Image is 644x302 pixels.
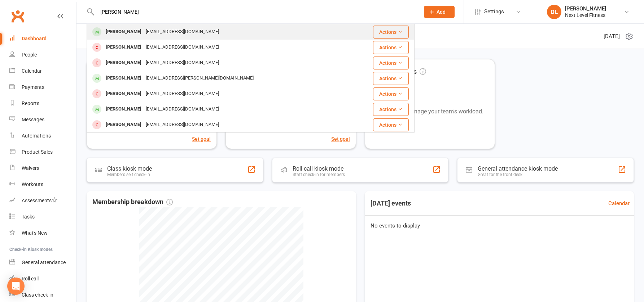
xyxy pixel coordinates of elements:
[365,197,417,210] h3: [DATE] events
[22,36,47,41] div: Dashboard
[144,73,256,84] div: [EMAIL_ADDRESS][PERSON_NAME][DOMAIN_NAME]
[22,230,48,236] div: What's New
[373,26,409,39] button: Actions
[9,47,76,63] a: People
[9,193,76,209] a: Assessments
[104,89,144,99] div: [PERSON_NAME]
[22,214,35,220] div: Tasks
[192,135,211,143] button: Set goal
[107,165,152,172] div: Class kiosk mode
[144,27,221,37] div: [EMAIL_ADDRESS][DOMAIN_NAME]
[373,57,409,69] button: Actions
[371,107,489,116] p: Tasks let you manage your team's workload.
[7,278,25,295] div: Open Intercom Messenger
[9,254,76,271] a: General attendance kiosk mode
[104,104,144,114] div: [PERSON_NAME]
[22,198,57,203] div: Assessments
[478,172,558,177] div: Great for the front desk
[478,165,558,172] div: General attendance kiosk mode
[144,42,221,53] div: [EMAIL_ADDRESS][DOMAIN_NAME]
[22,117,44,122] div: Messages
[22,52,37,58] div: People
[373,72,409,85] button: Actions
[144,58,221,68] div: [EMAIL_ADDRESS][DOMAIN_NAME]
[104,120,144,130] div: [PERSON_NAME]
[95,7,415,17] input: Search...
[9,160,76,176] a: Waivers
[293,172,345,177] div: Staff check-in for members
[437,9,446,15] span: Add
[22,84,44,90] div: Payments
[9,31,76,47] a: Dashboard
[373,103,409,116] button: Actions
[424,6,455,18] button: Add
[9,79,76,95] a: Payments
[547,5,561,19] div: DL
[565,12,606,18] div: Next Level Fitness
[9,225,76,241] a: What's New
[104,58,144,68] div: [PERSON_NAME]
[22,292,53,298] div: Class check-in
[22,68,42,74] div: Calendar
[373,87,409,100] button: Actions
[22,149,53,155] div: Product Sales
[9,7,27,25] a: Clubworx
[22,260,66,265] div: General attendance
[608,199,630,208] a: Calendar
[22,276,39,281] div: Roll call
[104,27,144,37] div: [PERSON_NAME]
[331,135,350,143] button: Set goal
[9,271,76,287] a: Roll call
[22,181,43,187] div: Workouts
[22,100,39,106] div: Reports
[144,104,221,114] div: [EMAIL_ADDRESS][DOMAIN_NAME]
[362,216,637,236] div: No events to display
[9,128,76,144] a: Automations
[9,95,76,112] a: Reports
[9,209,76,225] a: Tasks
[293,165,345,172] div: Roll call kiosk mode
[104,42,144,53] div: [PERSON_NAME]
[104,73,144,84] div: [PERSON_NAME]
[604,32,620,41] span: [DATE]
[92,197,173,207] span: Membership breakdown
[9,112,76,128] a: Messages
[373,41,409,54] button: Actions
[107,172,152,177] div: Members self check-in
[565,5,606,12] div: [PERSON_NAME]
[144,120,221,130] div: [EMAIL_ADDRESS][DOMAIN_NAME]
[9,176,76,193] a: Workouts
[144,89,221,99] div: [EMAIL_ADDRESS][DOMAIN_NAME]
[9,144,76,160] a: Product Sales
[373,118,409,131] button: Actions
[9,63,76,79] a: Calendar
[484,4,504,20] span: Settings
[22,133,51,139] div: Automations
[22,165,39,171] div: Waivers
